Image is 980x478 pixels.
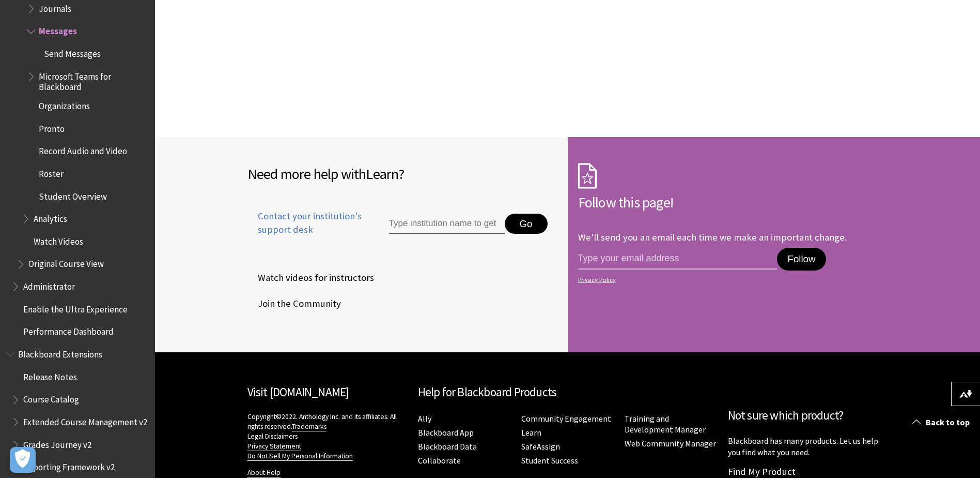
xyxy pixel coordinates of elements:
[389,214,505,234] input: Type institution name to get support
[39,23,77,37] span: Messages
[247,452,353,461] a: Do Not Sell My Personal Information
[39,68,148,92] span: Microsoft Teams for Blackboard
[505,214,548,234] button: Go
[39,97,90,111] span: Organizations
[34,233,83,247] span: Watch Videos
[23,459,115,473] span: Reporting Framework v2
[39,120,65,134] span: Pronto
[418,455,461,466] a: Collaborate
[247,432,298,441] a: Legal Disclaimers
[521,413,611,424] a: Community Engagement
[292,422,326,431] a: Trademarks
[247,270,376,286] a: Watch videos for instructors
[247,296,343,311] a: Join the Community
[247,412,408,461] p: Copyright©2022. Anthology Inc. and its affiliates. All rights reserved.
[625,413,706,435] a: Training and Development Manager
[418,427,474,438] a: Blackboard App
[247,384,349,399] a: Visit [DOMAIN_NAME]
[728,466,796,477] a: Find My Product
[247,296,341,311] span: Join the Community
[23,436,91,450] span: Grades Journey v2
[578,191,888,213] h2: Follow this page!
[247,210,365,236] span: Contact your institution's support desk
[34,210,67,224] span: Analytics
[905,413,980,432] a: Back to top
[247,442,301,451] a: Privacy Statement
[39,165,64,179] span: Roster
[23,278,75,292] span: Administrator
[23,391,79,405] span: Course Catalog
[578,163,597,189] img: Subscription Icon
[728,407,888,425] h2: Not sure which product?
[728,435,888,458] p: Blackboard has many products. Let us help you find what you need.
[247,468,281,477] a: About Help
[418,441,477,452] a: Blackboard Data
[247,163,557,185] h2: Need more help with ?
[23,413,147,427] span: Extended Course Management v2
[23,368,77,382] span: Release Notes
[521,427,541,438] a: Learn
[625,438,716,449] a: Web Community Manager
[578,248,777,270] input: email address
[521,455,578,466] a: Student Success
[39,142,127,156] span: Record Audio and Video
[23,301,128,315] span: Enable the Ultra Experience
[366,165,398,183] span: Learn
[18,346,102,360] span: Blackboard Extensions
[28,256,104,270] span: Original Course View
[578,231,847,243] p: We'll send you an email each time we make an important change.
[10,447,36,473] button: Open Preferences
[247,210,365,249] a: Contact your institution's support desk
[418,413,431,424] a: Ally
[247,270,374,286] span: Watch videos for instructors
[521,441,560,452] a: SafeAssign
[44,45,101,59] span: Send Messages
[578,276,885,283] a: Privacy Policy
[418,383,718,401] h2: Help for Blackboard Products
[23,323,114,337] span: Performance Dashboard
[39,188,107,202] span: Student Overview
[777,248,826,271] button: Follow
